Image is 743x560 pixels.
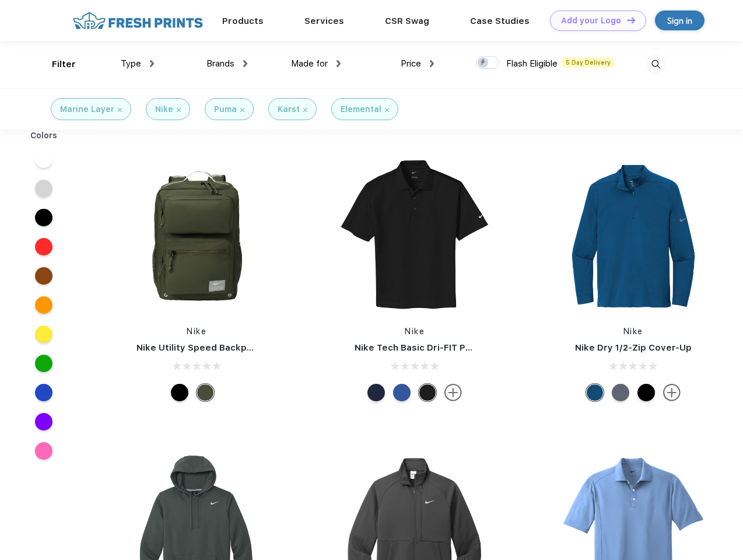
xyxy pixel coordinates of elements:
[367,384,385,401] div: Midnight Navy
[627,17,635,23] img: DT
[119,159,274,314] img: func=resize&h=266
[150,60,154,67] img: dropdown.png
[556,159,711,314] img: func=resize&h=266
[197,384,214,401] div: Cargo Khaki
[243,60,247,67] img: dropdown.png
[561,16,621,26] div: Add your Logo
[575,342,692,353] a: Nike Dry 1/2-Zip Cover-Up
[177,108,181,112] img: filter_cancel.svg
[278,103,300,116] div: Karst
[586,384,604,401] div: Gym Blue
[430,60,434,67] img: dropdown.png
[393,384,411,401] div: Varsity Royal
[303,108,307,112] img: filter_cancel.svg
[155,103,173,116] div: Nike
[206,58,234,69] span: Brands
[667,14,692,27] div: Sign in
[341,103,381,116] div: Elemental
[405,327,425,336] a: Nike
[69,10,206,31] img: fo%20logo%202.webp
[646,55,665,74] img: desktop_search.svg
[187,327,206,336] a: Nike
[136,342,262,353] a: Nike Utility Speed Backpack
[337,60,341,67] img: dropdown.png
[60,103,114,116] div: Marine Layer
[506,58,558,69] span: Flash Eligible
[118,108,122,112] img: filter_cancel.svg
[22,129,66,142] div: Colors
[337,159,492,314] img: func=resize&h=266
[401,58,421,69] span: Price
[612,384,629,401] div: Navy Heather
[214,103,237,116] div: Puma
[121,58,141,69] span: Type
[52,58,76,71] div: Filter
[385,16,429,26] a: CSR Swag
[562,57,614,68] span: 5 Day Delivery
[304,16,344,26] a: Services
[419,384,436,401] div: Black
[355,342,479,353] a: Nike Tech Basic Dri-FIT Polo
[222,16,264,26] a: Products
[655,10,705,30] a: Sign in
[623,327,643,336] a: Nike
[171,384,188,401] div: Black
[240,108,244,112] img: filter_cancel.svg
[663,384,681,401] img: more.svg
[291,58,328,69] span: Made for
[637,384,655,401] div: Black
[444,384,462,401] img: more.svg
[385,108,389,112] img: filter_cancel.svg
